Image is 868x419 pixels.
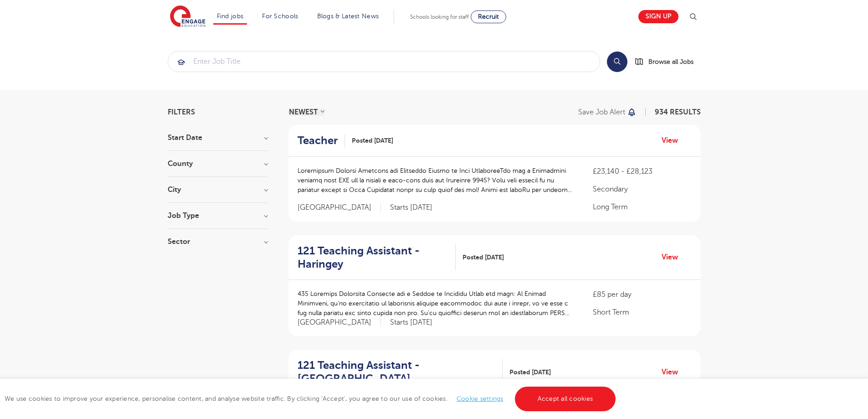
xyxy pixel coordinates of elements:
[217,13,244,20] a: Find jobs
[638,10,678,23] a: Sign up
[298,134,338,147] h2: Teacher
[298,318,381,327] span: [GEOGRAPHIC_DATA]
[168,51,600,72] div: Submit
[298,359,503,385] a: 121 Teaching Assistant - [GEOGRAPHIC_DATA]
[298,166,575,195] p: Loremipsum Dolorsi Ametcons adi Elitseddo Eiusmo te Inci UtlaboreeTdo mag a Enimadmini veniamq no...
[298,244,449,271] h2: 121 Teaching Assistant - Haringey
[593,184,691,195] p: Secondary
[168,52,600,72] input: Submit
[390,318,432,327] p: Starts [DATE]
[593,289,691,300] p: £85 per day
[462,253,504,262] span: Posted [DATE]
[471,10,506,23] a: Recruit
[298,289,575,318] p: 435 Loremips Dolorsita Consecte adi e Seddoe te Incididu Utlab etd magn: Al Enimad Minimveni, qu’...
[478,13,499,20] span: Recruit
[352,136,393,145] span: Posted [DATE]
[262,13,298,20] a: For Schools
[578,109,625,116] p: Save job alert
[317,13,379,20] a: Blogs & Latest News
[648,57,693,67] span: Browse all Jobs
[662,366,685,378] a: View
[168,160,268,167] h3: County
[170,5,205,28] img: Engage Education
[607,52,627,72] button: Search
[593,202,691,212] p: Long Term
[509,367,551,377] span: Posted [DATE]
[410,14,469,20] span: Schools looking for staff
[655,108,701,116] span: 934 RESULTS
[168,134,268,141] h3: Start Date
[168,186,268,193] h3: City
[168,109,195,116] span: Filters
[390,203,432,212] p: Starts [DATE]
[298,359,496,385] h2: 121 Teaching Assistant - [GEOGRAPHIC_DATA]
[662,251,685,263] a: View
[593,166,691,177] p: £23,140 - £28,123
[515,387,616,411] a: Accept all cookies
[593,307,691,318] p: Short Term
[168,238,268,245] h3: Sector
[298,244,456,271] a: 121 Teaching Assistant - Haringey
[168,212,268,219] h3: Job Type
[298,134,345,147] a: Teacher
[635,57,701,67] a: Browse all Jobs
[5,395,618,402] span: We use cookies to improve your experience, personalise content, and analyse website traffic. By c...
[298,203,381,212] span: [GEOGRAPHIC_DATA]
[457,395,503,402] a: Cookie settings
[578,109,637,116] button: Save job alert
[662,134,685,146] a: View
